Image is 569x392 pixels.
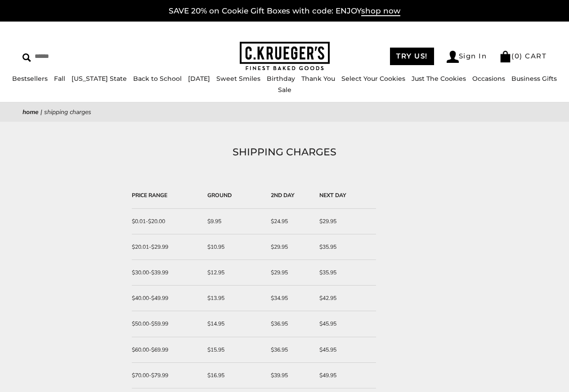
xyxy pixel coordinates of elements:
td: $29.95 [266,234,314,260]
strong: NEXT DAY [319,192,346,199]
strong: 2ND DAY [271,192,295,199]
td: $9.95 [203,209,266,234]
span: shop now [361,6,400,16]
td: $35.95 [315,234,376,260]
td: $34.95 [266,286,314,311]
img: Bag [499,51,511,62]
a: [DATE] [188,75,210,83]
td: $14.95 [203,311,266,337]
a: Just The Cookies [412,75,466,83]
a: Sale [278,86,291,94]
nav: breadcrumbs [22,107,547,117]
a: Business Gifts [511,75,557,83]
td: $12.95 [203,260,266,286]
td: $16.95 [203,363,266,388]
input: Search [22,49,143,63]
span: $20.01-$29.99 [132,243,168,251]
a: Occasions [472,75,505,83]
a: Sign In [447,51,487,63]
img: C.KRUEGER'S [240,42,330,71]
img: Account [447,51,459,63]
a: Birthday [267,75,295,83]
td: $70.00-$79.99 [132,363,203,388]
td: $29.95 [266,260,314,286]
td: $40.00-$49.99 [132,286,203,311]
td: $24.95 [266,209,314,234]
td: $13.95 [203,286,266,311]
span: 0 [515,52,520,60]
td: $29.95 [315,209,376,234]
a: Bestsellers [12,75,48,83]
a: [US_STATE] State [72,75,127,83]
h1: SHIPPING CHARGES [36,144,533,160]
a: Sweet Smiles [216,75,260,83]
div: $30.00-$39.99 [132,268,198,277]
a: SAVE 20% on Cookie Gift Boxes with code: ENJOYshop now [169,6,400,16]
td: $50.00-$59.99 [132,311,203,337]
strong: PRICE RANGE [132,192,167,199]
td: $10.95 [203,234,266,260]
a: Thank You [301,75,335,83]
td: $36.95 [266,311,314,337]
td: $45.95 [315,337,376,363]
a: Home [22,108,39,116]
td: $35.95 [315,260,376,286]
td: $15.95 [203,337,266,363]
a: TRY US! [390,48,434,65]
td: $0.01-$20.00 [132,209,203,234]
td: $60.00-$69.99 [132,337,203,363]
a: Select Your Cookies [341,75,405,83]
td: $36.95 [266,337,314,363]
span: | [40,108,42,116]
a: Back to School [133,75,182,83]
td: $45.95 [315,311,376,337]
a: Fall [54,75,65,83]
td: $49.95 [315,363,376,388]
span: SHIPPING CHARGES [44,108,91,116]
td: $42.95 [315,286,376,311]
strong: GROUND [207,192,232,199]
a: (0) CART [499,52,547,60]
img: Search [22,53,31,62]
td: $39.95 [266,363,314,388]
